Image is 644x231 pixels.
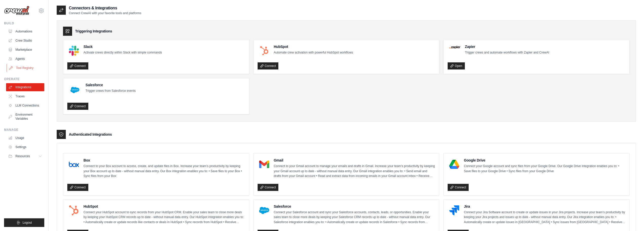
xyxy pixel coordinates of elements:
a: Connect [67,103,88,110]
img: HubSpot Logo [69,205,79,216]
img: Jira Logo [449,205,459,216]
h4: Salesforce [86,82,136,87]
p: Trigger crews from Salesforce events [86,88,136,94]
div: Operate [4,77,44,81]
h3: Triggering Integrations [75,29,112,34]
h2: Connectors & Integrations [69,5,141,11]
div: Build [4,21,44,25]
h4: Jira [464,204,625,209]
img: Salesforce Logo [259,205,269,216]
a: Traces [6,92,44,100]
a: Marketplace [6,46,44,54]
img: Slack Logo [69,46,79,56]
img: Box Logo [69,159,79,169]
a: Automations [6,27,44,35]
a: Usage [6,134,44,142]
h4: Zapier [465,44,549,49]
a: Settings [6,143,44,151]
a: Environment Variables [6,111,44,123]
a: LLM Connections [6,101,44,110]
img: HubSpot Logo [259,46,269,56]
button: Logout [4,218,44,227]
a: Tool Registry [7,64,45,72]
a: Connect [258,184,279,191]
h4: Slack [84,44,162,49]
a: Crew Studio [6,37,44,45]
a: Connect [258,62,279,69]
p: Activate crews directly within Slack with simple commands [84,50,162,55]
a: Open [448,62,465,69]
span: Logout [23,221,32,225]
p: Connect CrewAI with your favorite tools and platforms [69,11,141,15]
h4: Box [84,158,245,163]
h3: Authenticated Integrations [69,132,112,137]
button: Resources [6,152,44,160]
a: Connect [67,184,88,191]
p: Connect your Jira Software account to create or update issues in your Jira projects. Increase you... [464,210,625,225]
img: Salesforce Logo [69,84,81,96]
a: Integrations [6,83,44,91]
p: Connect your HubSpot account to sync records from your HubSpot CRM. Enable your sales team to clo... [84,210,245,225]
p: Connect to your Box account to access, create, and update files in Box. Increase your team’s prod... [84,164,245,179]
p: Trigger crews and automate workflows with Zapier and CrewAI [465,50,549,55]
p: Connect to your Gmail account to manage your emails and drafts in Gmail. Increase your team’s pro... [274,164,435,179]
h4: HubSpot [84,204,245,209]
a: Connect [67,62,88,69]
p: Connect your Salesforce account and sync your Salesforce accounts, contacts, leads, or opportunit... [274,210,435,225]
img: Logo [4,6,29,15]
h4: HubSpot [274,44,353,49]
div: Manage [4,128,44,132]
img: Google Drive Logo [449,159,459,169]
a: Connect [448,184,469,191]
span: Resources [15,154,30,158]
p: Automate crew activation with powerful HubSpot workflows [274,50,353,55]
p: Connect your Google account and sync files from your Google Drive. Our Google Drive integration e... [464,164,625,174]
h4: Salesforce [274,204,435,209]
a: Agents [6,55,44,63]
h4: Google Drive [464,158,625,163]
h4: Gmail [274,158,435,163]
img: Zapier Logo [449,46,460,49]
img: Gmail Logo [259,159,269,169]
